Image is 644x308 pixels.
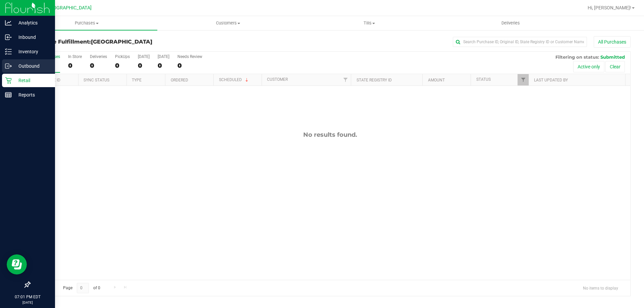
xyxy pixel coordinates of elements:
[30,39,230,45] h3: Purchase Fulfillment:
[594,36,631,48] button: All Purchases
[476,77,491,82] a: Status
[138,62,150,69] div: 0
[12,91,52,99] p: Reports
[5,34,12,41] inline-svg: Inbound
[84,78,109,82] a: Sync Status
[90,62,107,69] div: 0
[3,294,52,300] p: 07:01 PM EDT
[157,16,299,30] a: Customers
[3,300,52,305] p: [DATE]
[115,62,130,69] div: 0
[16,20,157,26] span: Purchases
[267,77,288,82] a: Customer
[158,62,169,69] div: 0
[453,37,587,47] input: Search Purchase ID, Original ID, State Registry ID or Customer Name...
[12,76,52,84] p: Retail
[600,54,625,60] span: Submitted
[573,61,604,72] button: Active only
[138,54,150,59] div: [DATE]
[68,54,82,59] div: In Store
[578,283,624,293] span: No items to display
[12,33,52,41] p: Inbound
[340,74,351,85] a: Filter
[5,63,12,69] inline-svg: Outbound
[299,16,440,30] a: Tills
[115,54,130,59] div: PickUps
[12,48,52,56] p: Inventory
[68,62,82,69] div: 0
[57,283,106,293] span: Page of 0
[219,77,250,82] a: Scheduled
[46,5,92,11] span: [GEOGRAPHIC_DATA]
[555,54,599,60] span: Filtering on status:
[12,19,52,27] p: Analytics
[12,62,52,70] p: Outbound
[177,62,202,69] div: 0
[91,39,152,45] span: [GEOGRAPHIC_DATA]
[5,77,12,84] inline-svg: Retail
[90,54,107,59] div: Deliveries
[158,20,298,26] span: Customers
[30,131,630,138] div: No results found.
[5,48,12,55] inline-svg: Inventory
[588,5,631,10] span: Hi, [PERSON_NAME]!
[492,20,529,26] span: Deliveries
[605,61,625,72] button: Clear
[158,54,169,59] div: [DATE]
[132,78,142,82] a: Type
[518,74,529,85] a: Filter
[5,91,12,98] inline-svg: Reports
[428,78,445,82] a: Amount
[177,54,202,59] div: Needs Review
[357,78,392,82] a: State Registry ID
[440,16,581,30] a: Deliveries
[171,78,188,82] a: Ordered
[534,78,568,82] a: Last Updated By
[299,20,439,26] span: Tills
[7,254,27,274] iframe: Resource center
[5,19,12,26] inline-svg: Analytics
[16,16,157,30] a: Purchases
